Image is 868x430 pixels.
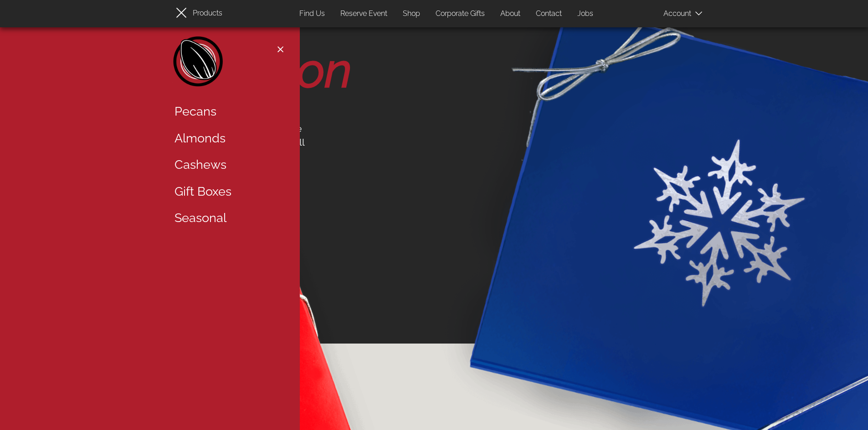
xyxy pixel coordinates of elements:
[193,7,222,20] span: Products
[493,5,527,23] a: About
[168,205,286,232] a: Seasonal
[529,5,569,23] a: Contact
[429,5,492,23] a: Corporate Gifts
[168,125,286,152] a: Almonds
[334,5,394,23] a: Reserve Event
[293,5,332,23] a: Find Us
[396,5,427,23] a: Shop
[168,152,286,178] a: Cashews
[168,178,286,205] a: Gift Boxes
[172,36,225,91] a: Home
[570,5,600,23] a: Jobs
[168,98,286,125] a: Pecans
